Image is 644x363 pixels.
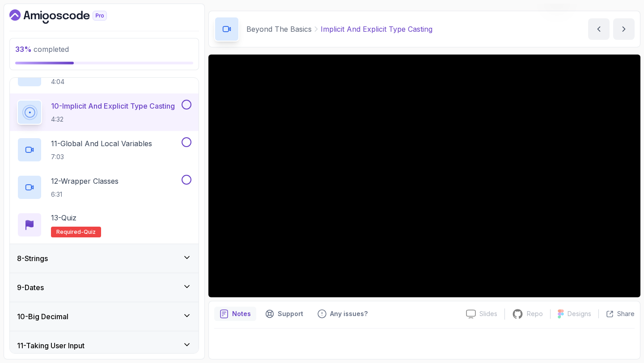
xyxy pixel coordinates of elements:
p: Share [617,309,635,318]
iframe: 10 - Implicit and Explicit Type Casting [208,55,640,297]
button: 12-Wrapper Classes6:31 [17,175,191,200]
p: Support [278,309,303,318]
p: 4:32 [51,115,175,124]
p: 11 - Global And Local Variables [51,138,152,149]
button: 8-Strings [10,244,199,273]
h3: 9 - Dates [17,282,44,293]
h3: 11 - Taking User Input [17,340,85,351]
p: Slides [479,309,497,318]
p: Repo [527,309,543,318]
button: Feedback button [312,307,373,321]
span: quiz [84,228,96,236]
button: 10-Implicit And Explicit Type Casting4:32 [17,100,191,125]
button: 13-QuizRequired-quiz [17,212,191,237]
button: next content [613,18,635,40]
p: 6:31 [51,190,119,199]
p: 12 - Wrapper Classes [51,176,119,186]
h3: 8 - Strings [17,253,48,264]
p: Notes [232,309,251,318]
span: completed [15,45,69,54]
button: Share [598,309,635,318]
p: Any issues? [330,309,368,318]
p: 10 - Implicit And Explicit Type Casting [51,101,175,111]
a: Dashboard [9,9,127,24]
p: 13 - Quiz [51,212,76,223]
p: 7:03 [51,152,152,161]
h3: 10 - Big Decimal [17,311,68,322]
button: 10-Big Decimal [10,302,199,331]
span: Required- [56,228,84,236]
button: 11-Taking User Input [10,331,199,360]
p: Implicit And Explicit Type Casting [321,24,432,34]
button: previous content [588,18,610,40]
span: 33 % [15,45,32,54]
p: 4:04 [51,77,114,86]
button: 9-Dates [10,273,199,302]
button: notes button [214,307,256,321]
button: 11-Global And Local Variables7:03 [17,137,191,162]
button: Support button [260,307,309,321]
p: Designs [568,309,591,318]
p: Beyond The Basics [246,24,312,34]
